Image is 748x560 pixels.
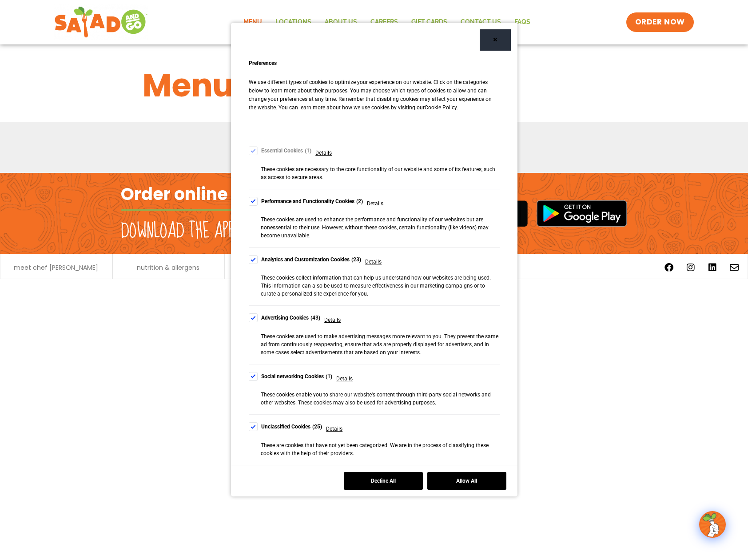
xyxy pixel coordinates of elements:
div: These cookies are used to make advertising messages more relevant to you. They prevent the same a... [261,332,500,356]
span: Details [315,148,332,157]
div: 43 [310,313,320,322]
div: Advertising Cookies [261,313,321,322]
div: Analytics and Customization Cookies [261,255,362,264]
span: Details [326,424,342,433]
span: Cookie Policy [425,104,457,111]
div: These cookies are necessary to the core functionality of our website and some of its features, su... [261,165,500,181]
span: Details [367,199,383,208]
button: Close [480,29,511,51]
div: These cookies enable you to share our website's content through third-party social networks and o... [261,391,500,407]
div: Essential Cookies [261,146,312,155]
span: Details [336,374,353,383]
button: Allow All [427,472,506,490]
div: 23 [351,255,361,264]
div: 25 [312,422,322,431]
div: These cookies are used to enhance the performance and functionality of our websites but are nones... [261,216,500,240]
p: We use different types of cookies to optimize your experience on our website. Click on the catego... [249,78,500,125]
div: Cookie Consent Preferences [231,23,517,496]
span: Details [365,257,382,266]
div: 1 [305,146,311,155]
div: These are cookies that have not yet been categorized. We are in the process of classifying these ... [261,441,500,457]
h2: Preferences [249,57,500,69]
div: Social networking Cookies [261,372,333,381]
span: Details [324,316,341,324]
div: Performance and Functionality Cookies [261,197,363,206]
div: 2 [356,197,363,206]
div: These cookies collect information that can help us understand how our websites are being used. Th... [261,274,500,298]
button: Decline All [344,472,423,490]
div: Unclassified Cookies [261,422,322,431]
div: 1 [326,372,332,381]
